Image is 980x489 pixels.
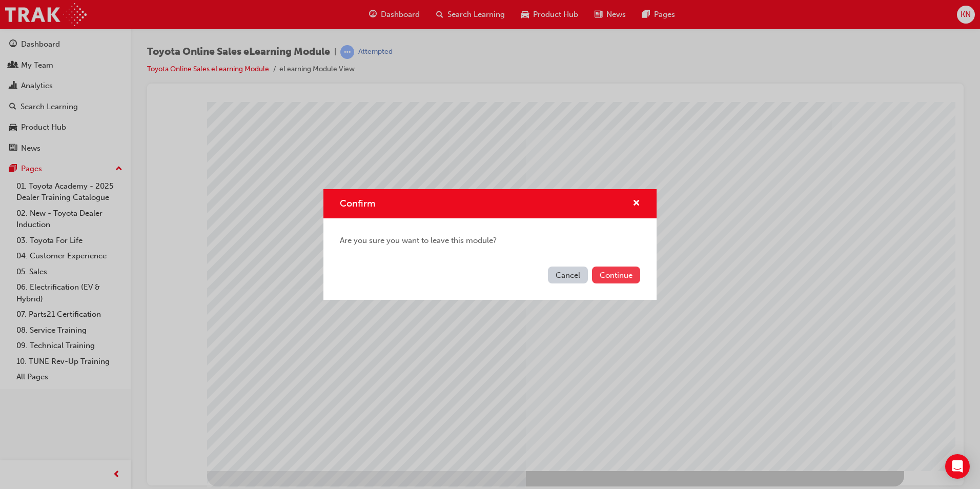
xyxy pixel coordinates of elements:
div: Loading... [6,23,794,32]
button: Continue [592,267,640,283]
div: Confirm [323,189,657,300]
div: Open Intercom Messenger [945,454,970,479]
div: Are you sure you want to leave this module? [323,218,657,263]
button: cross-icon [632,197,640,210]
button: Cancel [548,267,588,283]
span: Confirm [340,198,375,209]
span: cross-icon [632,199,640,209]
